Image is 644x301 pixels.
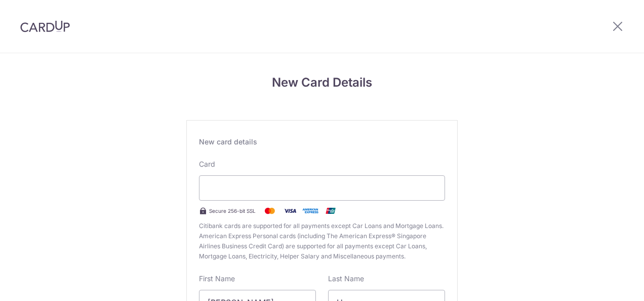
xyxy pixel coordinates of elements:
span: Secure 256-bit SSL [209,207,256,215]
span: Citibank cards are supported for all payments except Car Loans and Mortgage Loans. American Expre... [199,221,445,261]
div: New card details [199,137,445,147]
iframe: Secure card payment input frame [208,182,436,194]
label: First Name [199,274,235,284]
label: Card [199,159,215,169]
img: .alt.amex [300,205,320,217]
img: Mastercard [260,205,280,217]
label: Last Name [328,274,364,284]
img: Visa [280,205,300,217]
img: .alt.unionpay [320,205,341,217]
h4: New Card Details [186,73,458,92]
img: CardUp [20,20,70,32]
